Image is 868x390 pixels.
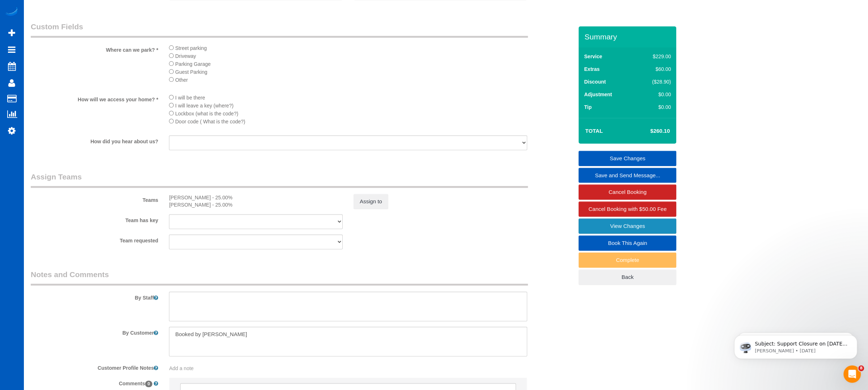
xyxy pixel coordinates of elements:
label: Teams [25,194,164,204]
label: Comments [25,377,164,387]
span: 0 [145,381,153,387]
legend: Custom Fields [31,21,528,38]
h3: Summary [584,33,673,41]
span: Street parking [175,45,207,51]
label: Team has key [25,214,164,224]
div: $60.00 [637,65,671,73]
label: Adjustment [584,91,612,98]
div: $0.00 [637,103,671,111]
span: Lockbox (what is the code?) [175,111,238,116]
label: By Staff [25,292,164,301]
h4: $260.10 [628,128,670,134]
label: Where can we park? * [25,44,164,54]
div: $0.00 [637,91,671,98]
label: How did you hear about us? [25,135,164,145]
span: Add a note [169,365,194,371]
a: Cancel Booking [579,185,676,200]
div: [PERSON_NAME] - 25.00% [169,201,343,208]
span: 8 [858,365,864,371]
label: How will we access your home? * [25,93,164,103]
button: Assign to [353,194,388,209]
strong: Total [585,128,603,134]
label: Customer Profile Notes [25,362,164,372]
label: Extras [584,65,600,73]
a: Book This Again [579,236,676,251]
a: Cancel Booking with $50.00 Fee [579,202,676,217]
span: I will be there [175,95,205,101]
label: Discount [584,78,606,85]
span: Other [175,77,188,83]
a: Save and Send Message... [579,168,676,183]
div: [PERSON_NAME] - 25.00% [169,194,343,201]
div: ($28.90) [637,78,671,85]
a: Save Changes [579,151,676,166]
iframe: Intercom notifications message [723,320,868,370]
legend: Assign Teams [31,171,528,188]
span: Driveway [175,53,196,59]
iframe: Intercom live chat [843,365,861,383]
a: Back [579,270,676,285]
span: Door code ( What is the code?) [175,119,245,124]
img: Automaid Logo [4,7,19,17]
span: Guest Parking [175,69,207,75]
label: Tip [584,103,592,111]
span: Cancel Booking with $50.00 Fee [588,206,666,212]
div: $229.00 [637,53,671,60]
span: Parking Garage [175,61,211,67]
label: Service [584,53,602,60]
span: I will leave a key (where?) [175,103,233,109]
label: Team requested [25,234,164,244]
legend: Notes and Comments [31,269,528,285]
a: View Changes [579,219,676,234]
label: By Customer [25,327,164,336]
